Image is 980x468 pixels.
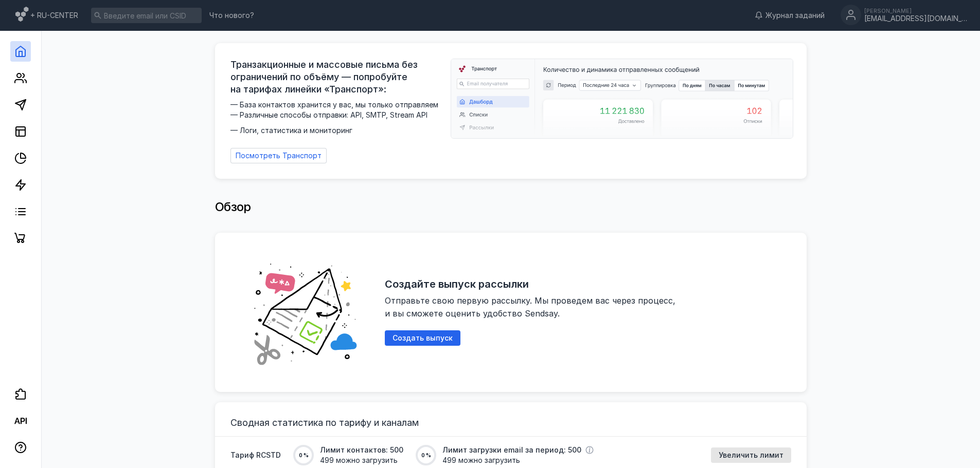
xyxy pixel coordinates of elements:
[230,148,327,163] a: Посмотреть Транспорт
[385,330,460,346] button: Создать выпуск
[711,447,791,463] button: Увеличить лимит
[393,334,453,343] span: Создать выпуск
[765,10,825,21] span: Журнал заданий
[91,8,202,23] input: Введите email или CSID
[385,278,529,290] h2: Создайте выпуск рассылки
[30,10,78,21] span: + RU-CENTER
[451,59,793,138] img: dashboard-transport-banner
[209,12,254,19] span: Что нового?
[230,59,444,96] span: Транзакционные и массовые письма без ограничений по объёму — попробуйте на тарифах линейки «Транс...
[230,418,791,428] h3: Сводная статистика по тарифу и каналам
[385,295,678,319] span: Отправьте свою первую рассылку. Мы проведем вас через процесс, и вы сможете оценить удобство Send...
[442,455,594,465] span: 499 можно загрузить
[241,248,369,377] img: abd19fe006828e56528c6cd305e49c57.png
[320,445,403,455] span: Лимит контактов: 500
[204,12,259,19] a: Что нового?
[864,8,967,14] div: [PERSON_NAME]
[215,199,251,214] span: Обзор
[15,5,78,26] a: + RU-CENTER
[750,10,830,21] a: Журнал заданий
[320,455,403,465] span: 499 можно загрузить
[230,450,281,460] span: Тариф RCSTD
[230,100,444,136] span: — База контактов хранится у вас, мы только отправляем — Различные способы отправки: API, SMTP, St...
[864,14,967,23] div: [EMAIL_ADDRESS][DOMAIN_NAME]
[236,152,322,160] span: Посмотреть Транспорт
[719,451,783,460] span: Увеличить лимит
[442,445,581,455] span: Лимит загрузки email за период: 500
